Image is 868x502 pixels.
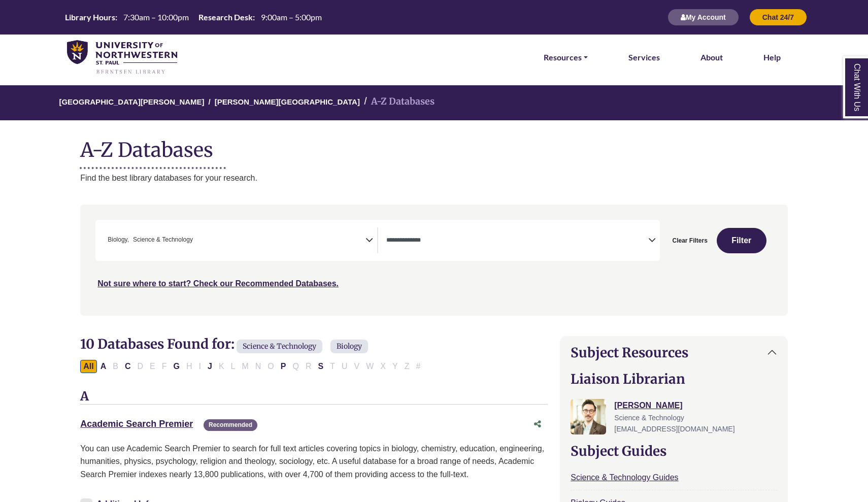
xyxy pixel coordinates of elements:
button: My Account [667,9,739,26]
a: About [700,51,723,64]
span: Biology [108,235,129,245]
li: Science & Technology [129,235,193,245]
a: My Account [667,13,739,21]
img: Greg Rosauer [571,399,606,434]
span: Recommended [204,419,257,431]
span: 9:00am – 5:00pm [261,12,322,22]
textarea: Search [195,237,199,245]
img: library_home [67,40,177,75]
a: Help [763,51,781,64]
span: 10 Databases Found for: [80,336,235,352]
button: Chat 24/7 [749,9,807,26]
button: Submit for Search Results [717,228,766,253]
textarea: Search [386,237,648,245]
button: Subject Resources [560,337,787,369]
h3: A [80,389,548,405]
h2: Subject Guides [571,443,777,459]
a: Hours Today [61,12,326,23]
a: [GEOGRAPHIC_DATA][PERSON_NAME] [59,96,204,106]
h1: A-Z Databases [80,130,788,161]
span: Biology [330,340,368,353]
li: A-Z Databases [360,94,435,109]
a: Not sure where to start? Check our Recommended Databases. [97,279,339,288]
a: Science & Technology Guides [571,473,678,482]
button: Filter Results A [97,360,110,373]
span: 7:30am – 10:00pm [123,12,189,22]
p: You can use Academic Search Premier to search for full text articles covering topics in biology, ... [80,442,548,481]
div: Alpha-list to filter by first letter of database name [80,361,424,370]
span: Science & Technology [614,414,684,422]
nav: breadcrumb [80,85,788,120]
li: Biology [104,235,129,245]
a: Academic Search Premier [80,419,193,429]
button: All [80,360,96,373]
a: Resources [544,51,588,64]
a: Chat 24/7 [749,13,807,21]
span: [EMAIL_ADDRESS][DOMAIN_NAME] [614,425,735,433]
th: Research Desk: [194,12,255,22]
p: Find the best library databases for your research. [80,172,788,185]
a: [PERSON_NAME][GEOGRAPHIC_DATA] [215,96,360,106]
button: Filter Results J [205,360,215,373]
a: Services [628,51,660,64]
nav: Search filters [80,205,788,315]
h2: Liaison Librarian [571,371,777,387]
span: Science & Technology [237,340,322,353]
button: Filter Results P [278,360,289,373]
button: Filter Results S [315,360,327,373]
button: Share this database [527,415,548,434]
a: [PERSON_NAME] [614,401,682,410]
button: Clear Filters [666,228,714,253]
button: Filter Results C [122,360,134,373]
button: Filter Results G [171,360,183,373]
span: Science & Technology [133,235,193,245]
th: Library Hours: [61,12,118,22]
table: Hours Today [61,12,326,21]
